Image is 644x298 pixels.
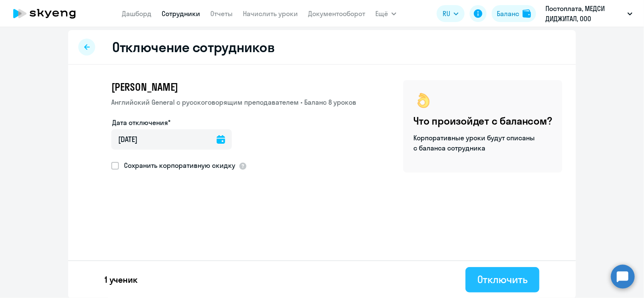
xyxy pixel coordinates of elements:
[545,3,624,24] p: Постоплата, МЕДСИ ДИДЖИТАЛ, ООО
[111,97,356,107] p: Английский General с русскоговорящим преподавателем • Баланс 8 уроков
[413,114,552,128] h4: Что произойдет с балансом?
[375,5,396,22] button: Ещё
[308,9,365,18] a: Документооборот
[111,129,232,150] input: дд.мм.гггг
[122,9,151,18] a: Дашборд
[465,267,539,292] button: Отключить
[112,117,171,128] label: Дата отключения*
[437,5,465,22] button: RU
[477,273,528,286] div: Отключить
[413,90,434,111] img: ok
[119,160,235,170] span: Сохранить корпоративную скидку
[413,133,536,153] p: Корпоративные уроки будут списаны с баланса сотрудника
[112,39,275,56] h2: Отключение сотрудников
[111,80,178,94] span: [PERSON_NAME]
[492,5,536,22] button: Балансbalance
[541,3,637,24] button: Постоплата, МЕДСИ ДИДЖИТАЛ, ООО
[210,9,233,18] a: Отчеты
[375,8,388,19] span: Ещё
[443,8,450,19] span: RU
[243,9,298,18] a: Начислить уроки
[523,9,531,18] img: balance
[497,8,519,19] div: Баланс
[162,9,200,18] a: Сотрудники
[105,274,138,286] p: 1 ученик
